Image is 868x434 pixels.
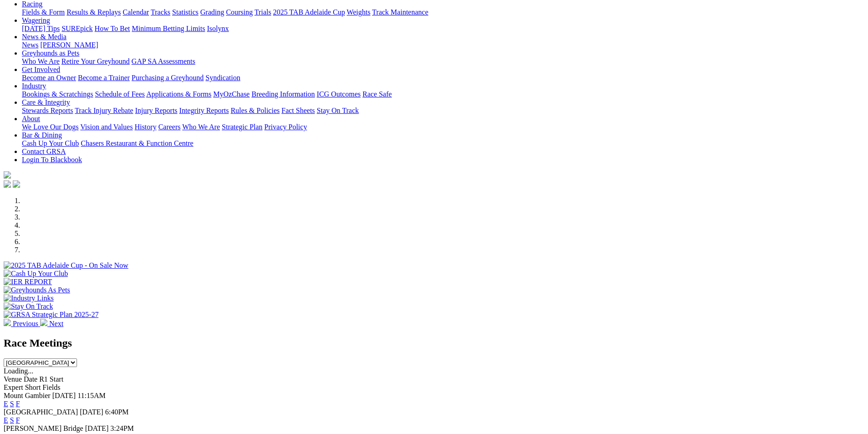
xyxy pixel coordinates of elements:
[4,416,8,424] a: E
[4,367,33,375] span: Loading...
[22,66,60,73] a: Get Involved
[254,8,271,16] a: Trials
[317,107,359,114] a: Stay On Track
[75,107,133,114] a: Track Injury Rebate
[22,90,864,98] div: Industry
[146,90,211,98] a: Applications & Forms
[81,139,193,147] a: Chasers Restaurant & Function Centre
[213,90,250,98] a: MyOzChase
[40,41,98,49] a: [PERSON_NAME]
[4,294,54,302] img: Industry Links
[123,8,149,16] a: Calendar
[22,57,60,65] a: Who We Are
[80,408,103,416] span: [DATE]
[4,375,22,383] span: Venue
[317,90,360,98] a: ICG Outcomes
[95,90,144,98] a: Schedule of Fees
[62,25,92,32] a: SUREpick
[22,131,62,139] a: Bar & Dining
[105,408,129,416] span: 6:40PM
[22,57,864,66] div: Greyhounds as Pets
[132,74,204,82] a: Purchasing a Greyhound
[95,25,130,32] a: How To Bet
[22,25,864,33] div: Wagering
[132,57,195,65] a: GAP SA Assessments
[22,74,76,82] a: Become an Owner
[52,392,76,399] span: [DATE]
[4,383,23,391] span: Expert
[4,311,98,319] img: GRSA Strategic Plan 2025-27
[39,375,63,383] span: R1 Start
[4,424,83,432] span: [PERSON_NAME] Bridge
[10,400,14,408] a: S
[4,270,68,278] img: Cash Up Your Club
[40,319,47,326] img: chevron-right-pager-white.svg
[200,8,224,16] a: Grading
[16,400,20,408] a: F
[4,400,8,408] a: E
[85,424,109,432] span: [DATE]
[22,115,40,123] a: About
[264,123,307,131] a: Privacy Policy
[4,302,53,311] img: Stay On Track
[22,123,78,131] a: We Love Our Dogs
[252,90,315,98] a: Breeding Information
[13,320,38,327] span: Previous
[222,123,262,131] a: Strategic Plan
[4,261,128,270] img: 2025 TAB Adelaide Cup - On Sale Now
[78,74,130,82] a: Become a Trainer
[40,320,63,327] a: Next
[13,180,20,188] img: twitter.svg
[22,49,79,57] a: Greyhounds as Pets
[226,8,253,16] a: Coursing
[24,375,37,383] span: Date
[179,107,229,114] a: Integrity Reports
[158,123,180,131] a: Careers
[22,33,67,41] a: News & Media
[16,416,20,424] a: F
[4,278,52,286] img: IER REPORT
[110,424,134,432] span: 3:24PM
[22,90,93,98] a: Bookings & Scratchings
[22,156,82,163] a: Login To Blackbook
[22,139,864,148] div: Bar & Dining
[22,25,60,32] a: [DATE] Tips
[4,180,11,188] img: facebook.svg
[182,123,220,131] a: Who We Are
[80,123,133,131] a: Vision and Values
[77,392,106,399] span: 11:15AM
[62,57,130,65] a: Retire Your Greyhound
[22,139,79,147] a: Cash Up Your Club
[4,337,864,349] h2: Race Meetings
[347,8,370,16] a: Weights
[372,8,428,16] a: Track Maintenance
[22,107,864,115] div: Care & Integrity
[22,74,864,82] div: Get Involved
[22,16,50,24] a: Wagering
[22,8,864,16] div: Racing
[207,25,229,32] a: Isolynx
[22,148,66,155] a: Contact GRSA
[132,25,205,32] a: Minimum Betting Limits
[134,123,156,131] a: History
[205,74,240,82] a: Syndication
[67,8,121,16] a: Results & Replays
[22,8,65,16] a: Fields & Form
[4,171,11,179] img: logo-grsa-white.png
[22,98,70,106] a: Care & Integrity
[231,107,280,114] a: Rules & Policies
[22,82,46,90] a: Industry
[4,392,51,399] span: Mount Gambier
[4,286,70,294] img: Greyhounds As Pets
[282,107,315,114] a: Fact Sheets
[4,320,40,327] a: Previous
[25,383,41,391] span: Short
[151,8,170,16] a: Tracks
[4,319,11,326] img: chevron-left-pager-white.svg
[49,320,63,327] span: Next
[22,41,864,49] div: News & Media
[22,123,864,131] div: About
[22,107,73,114] a: Stewards Reports
[135,107,177,114] a: Injury Reports
[42,383,60,391] span: Fields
